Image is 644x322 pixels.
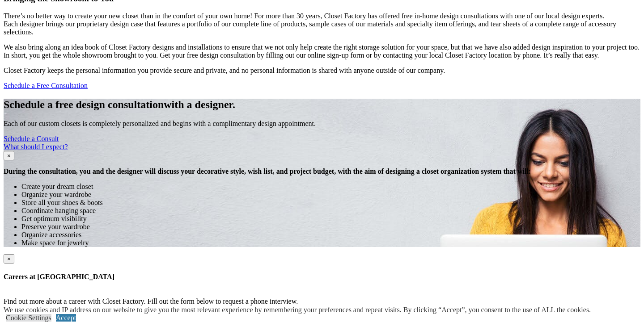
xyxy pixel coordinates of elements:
[4,273,640,281] h4: Careers at [GEOGRAPHIC_DATA]
[4,120,640,128] p: Each of our custom closets is completely personalized and begins with a complimentary design appo...
[21,215,640,223] li: Get optimum visibility
[7,152,11,159] span: ×
[164,99,235,110] span: with a designer.
[4,254,14,263] button: Close
[4,151,14,160] button: Close
[4,143,68,151] a: What should I expect?
[21,191,640,199] li: Organize your wardrobe
[7,255,11,262] span: ×
[4,99,640,111] h2: Schedule a free design consultation
[6,314,51,322] a: Cookie Settings
[21,207,640,215] li: Coordinate hanging space
[4,67,640,75] p: Closet Factory keeps the personal information you provide secure and private, and no personal inf...
[56,314,76,322] a: Accept
[4,12,640,36] p: There’s no better way to create your new closet than in the comfort of your own home! For more th...
[4,297,640,305] p: Find out more about a career with Closet Factory. Fill out the form below to request a phone inte...
[21,231,640,239] li: Organize accessories
[4,135,59,142] a: Schedule a Consult
[21,239,640,247] li: Make space for jewelry
[21,199,640,207] li: Store all your shoes & boots
[21,223,640,231] li: Preserve your wardrobe
[4,82,88,89] a: Schedule a Free Consultation
[4,167,531,175] strong: During the consultation, you and the designer will discuss your decorative style, wish list, and ...
[4,43,640,59] p: We also bring along an idea book of Closet Factory designs and installations to ensure that we no...
[21,183,640,191] li: Create your dream closet
[4,306,591,314] div: We use cookies and IP address on our website to give you the most relevant experience by remember...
